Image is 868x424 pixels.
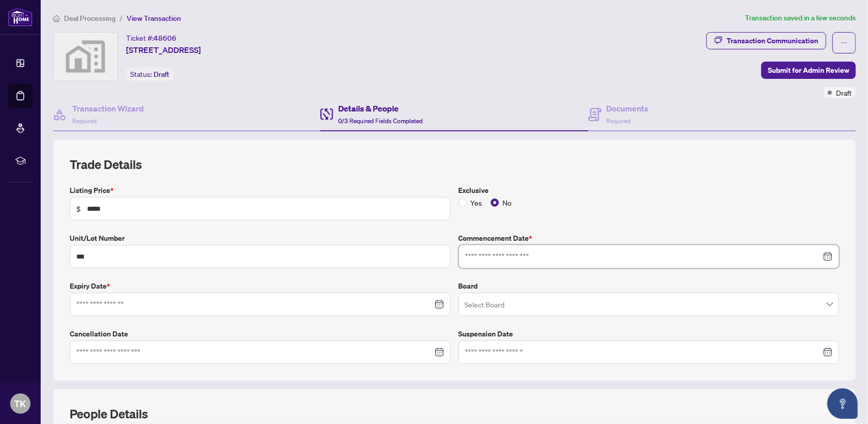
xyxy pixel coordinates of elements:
[459,328,840,340] label: Suspension Date
[467,197,487,208] span: Yes
[70,233,451,244] label: Unit/Lot Number
[827,388,858,419] button: Open asap
[127,14,181,23] span: View Transaction
[119,12,123,24] li: /
[607,117,631,125] span: Required
[70,280,451,292] label: Expiry Date
[70,328,451,340] label: Cancellation Date
[607,102,649,115] h4: Documents
[727,33,818,49] div: Transaction Communication
[53,33,117,80] img: svg%3e
[70,156,839,173] h2: Trade Details
[154,34,176,43] span: 48606
[15,397,26,411] span: TK
[338,117,423,125] span: 0/3 Required Fields Completed
[126,44,201,56] span: [STREET_ADDRESS]
[499,197,516,208] span: No
[459,185,840,196] label: Exclusive
[154,70,169,79] span: Draft
[768,62,849,78] span: Submit for Admin Review
[126,67,173,81] div: Status:
[8,8,33,26] img: logo
[72,102,144,115] h4: Transaction Wizard
[70,185,451,196] label: Listing Price
[841,39,848,46] span: ellipsis
[64,14,115,23] span: Deal Processing
[836,87,852,98] span: Draft
[459,233,840,244] label: Commencement Date
[338,102,423,115] h4: Details & People
[745,12,856,24] article: Transaction saved in a few seconds
[72,117,97,125] span: Required
[126,32,176,44] div: Ticket #:
[761,62,856,79] button: Submit for Admin Review
[76,203,81,214] span: $
[459,280,840,292] label: Board
[53,15,60,22] span: home
[70,406,148,422] h2: People Details
[706,32,826,49] button: Transaction Communication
